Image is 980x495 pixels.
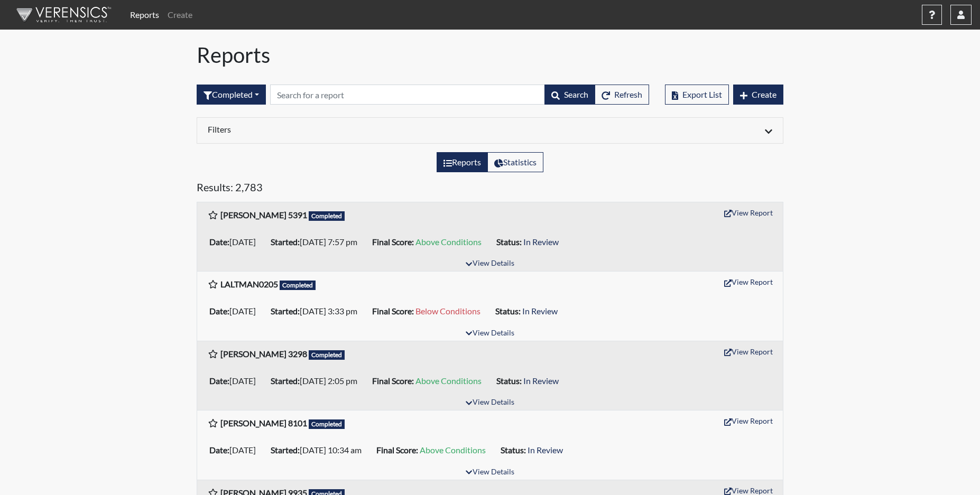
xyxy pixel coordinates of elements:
[200,124,780,137] div: Click to expand/collapse filters
[752,89,776,99] span: Create
[614,89,642,99] span: Refresh
[522,306,558,316] span: In Review
[197,42,783,68] h1: Reports
[372,237,414,247] b: Final Score:
[420,445,486,455] span: Above Conditions
[205,303,266,320] li: [DATE]
[270,85,545,105] input: Search by Registration ID, Interview Number, or Investigation Name.
[271,376,300,386] b: Started:
[220,349,307,359] b: [PERSON_NAME] 3298
[372,306,414,316] b: Final Score:
[209,376,229,386] b: Date:
[220,210,307,220] b: [PERSON_NAME] 5391
[205,372,266,389] li: [DATE]
[220,418,307,428] b: [PERSON_NAME] 8101
[372,376,414,386] b: Final Score:
[209,306,229,316] b: Date:
[719,343,778,360] button: View Report
[415,237,482,247] span: Above Conditions
[163,4,197,25] a: Create
[495,306,521,316] b: Status:
[197,85,266,105] button: Completed
[461,396,519,410] button: View Details
[523,237,559,247] span: In Review
[266,303,368,320] li: [DATE] 3:33 pm
[564,89,588,99] span: Search
[309,350,345,360] span: Completed
[309,211,345,221] span: Completed
[271,237,300,247] b: Started:
[197,85,266,105] div: Filter by interview status
[220,279,278,289] b: LALTMAN0205
[496,376,522,386] b: Status:
[280,281,316,290] span: Completed
[271,306,300,316] b: Started:
[205,442,266,459] li: [DATE]
[523,376,559,386] span: In Review
[266,234,368,250] li: [DATE] 7:57 pm
[595,85,649,105] button: Refresh
[528,445,563,455] span: In Review
[208,124,482,134] h6: Filters
[682,89,722,99] span: Export List
[266,442,372,459] li: [DATE] 10:34 am
[126,4,163,25] a: Reports
[271,445,300,455] b: Started:
[487,152,543,172] label: View statistics about completed interviews
[197,181,783,198] h5: Results: 2,783
[209,445,229,455] b: Date:
[719,413,778,429] button: View Report
[665,85,729,105] button: Export List
[266,372,368,389] li: [DATE] 2:05 pm
[461,465,519,480] button: View Details
[461,257,519,271] button: View Details
[437,152,488,172] label: View the list of reports
[461,326,519,341] button: View Details
[719,204,778,221] button: View Report
[309,419,345,429] span: Completed
[415,376,482,386] span: Above Conditions
[496,237,522,247] b: Status:
[544,85,595,105] button: Search
[719,274,778,290] button: View Report
[376,445,418,455] b: Final Score:
[415,306,480,316] span: Below Conditions
[501,445,526,455] b: Status:
[205,234,266,250] li: [DATE]
[209,237,229,247] b: Date:
[733,85,783,105] button: Create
